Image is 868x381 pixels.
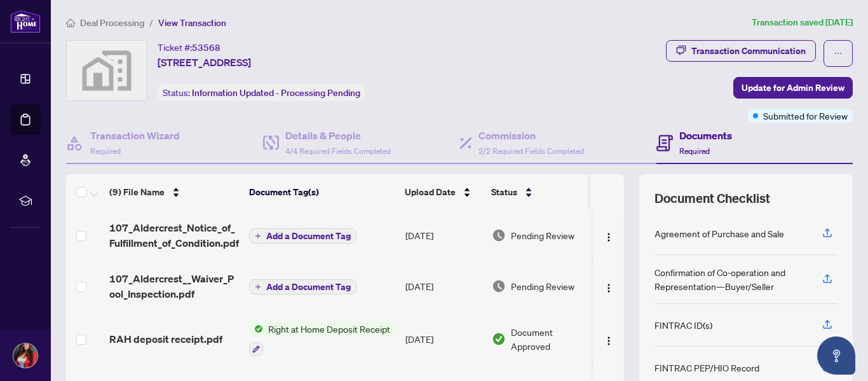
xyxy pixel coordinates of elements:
span: Pending Review [511,279,574,293]
div: Confirmation of Co-operation and Representation—Buyer/Seller [654,265,807,293]
button: Transaction Communication [666,40,816,62]
img: Logo [604,336,614,346]
img: svg%3e [67,41,147,100]
span: Add a Document Tag [266,282,351,291]
span: plus [255,284,261,290]
span: Pending Review [511,228,574,242]
span: View Transaction [158,17,226,29]
span: Submitted for Review [763,109,848,123]
span: home [66,18,75,27]
h4: Details & People [285,128,391,143]
h4: Documents [679,128,732,143]
button: Update for Admin Review [733,77,853,99]
span: Deal Processing [80,17,144,29]
li: / [149,15,153,30]
div: FINTRAC PEP/HIO Record [654,361,759,375]
article: Transaction saved [DATE] [752,15,853,30]
span: (9) File Name [109,185,165,199]
span: 107_Aldercrest__Waiver_Pool_Inspection.pdf [109,271,239,301]
span: Document Checklist [654,190,770,207]
td: [DATE] [400,312,487,366]
div: Transaction Communication [691,41,806,61]
img: Document Status [492,279,506,293]
span: Status [491,185,517,199]
span: Update for Admin Review [742,78,844,98]
span: 107_Aldercrest_Notice_of_Fulfillment_of_Condition.pdf [109,220,239,251]
button: Add a Document Tag [249,228,356,244]
th: (9) File Name [104,174,244,210]
td: [DATE] [400,261,487,312]
button: Add a Document Tag [249,279,356,295]
button: Add a Document Tag [249,279,356,294]
div: Status: [158,84,365,101]
img: Document Status [492,332,506,346]
img: logo [10,10,41,33]
span: ellipsis [834,49,843,58]
img: Profile Icon [13,343,37,368]
span: Document Approved [511,325,590,353]
span: 53568 [192,42,220,53]
div: FINTRAC ID(s) [654,318,712,332]
td: [DATE] [400,210,487,261]
th: Document Tag(s) [244,174,400,210]
span: Information Updated - Processing Pending [192,87,360,99]
span: plus [255,233,261,239]
button: Logo [599,329,619,349]
span: [STREET_ADDRESS] [158,55,251,70]
img: Document Status [492,228,506,242]
img: Status Icon [249,322,263,336]
button: Add a Document Tag [249,228,356,244]
button: Status IconRight at Home Deposit Receipt [249,322,395,356]
img: Logo [604,283,614,293]
button: Open asap [817,336,855,375]
button: Logo [599,276,619,296]
img: Logo [604,232,614,242]
span: Upload Date [405,185,456,199]
h4: Transaction Wizard [90,128,180,143]
span: Add a Document Tag [266,232,351,240]
span: RAH deposit receipt.pdf [109,331,222,347]
span: 4/4 Required Fields Completed [285,146,391,156]
div: Ticket #: [158,40,220,55]
span: Required [679,146,710,156]
h4: Commission [478,128,584,143]
span: Right at Home Deposit Receipt [263,322,395,336]
th: Status [486,174,594,210]
button: Logo [599,225,619,246]
span: 2/2 Required Fields Completed [478,146,584,156]
div: Agreement of Purchase and Sale [654,226,784,240]
span: Required [90,146,121,156]
th: Upload Date [400,174,486,210]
